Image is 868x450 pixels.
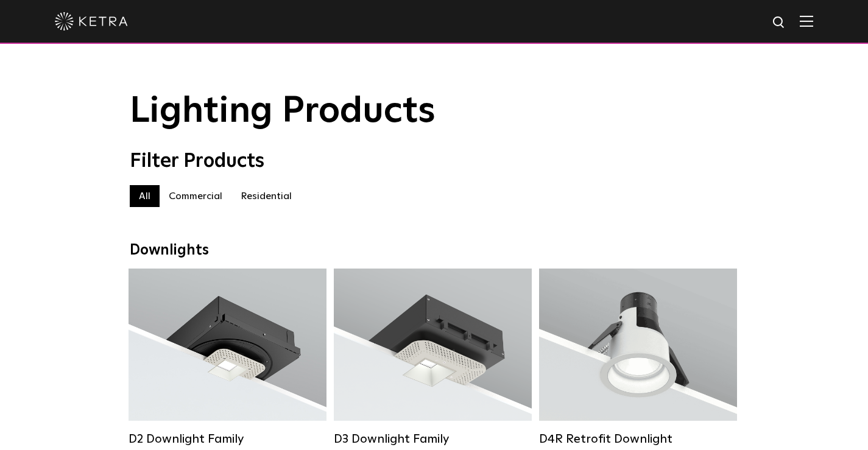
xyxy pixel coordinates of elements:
[231,185,301,207] label: Residential
[772,15,787,30] img: search icon
[334,269,532,446] a: D3 Downlight Family Lumen Output:700 / 900 / 1100Colors:White / Black / Silver / Bronze / Paintab...
[130,185,160,207] label: All
[129,432,326,446] div: D2 Downlight Family
[539,269,737,446] a: D4R Retrofit Downlight Lumen Output:800Colors:White / BlackBeam Angles:15° / 25° / 40° / 60°Watta...
[55,12,128,30] img: ketra-logo-2019-white
[334,432,532,446] div: D3 Downlight Family
[130,150,739,173] div: Filter Products
[539,432,737,446] div: D4R Retrofit Downlight
[800,15,813,27] img: Hamburger%20Nav.svg
[130,242,739,259] div: Downlights
[160,185,231,207] label: Commercial
[130,93,436,130] span: Lighting Products
[129,269,326,446] a: D2 Downlight Family Lumen Output:1200Colors:White / Black / Gloss Black / Silver / Bronze / Silve...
